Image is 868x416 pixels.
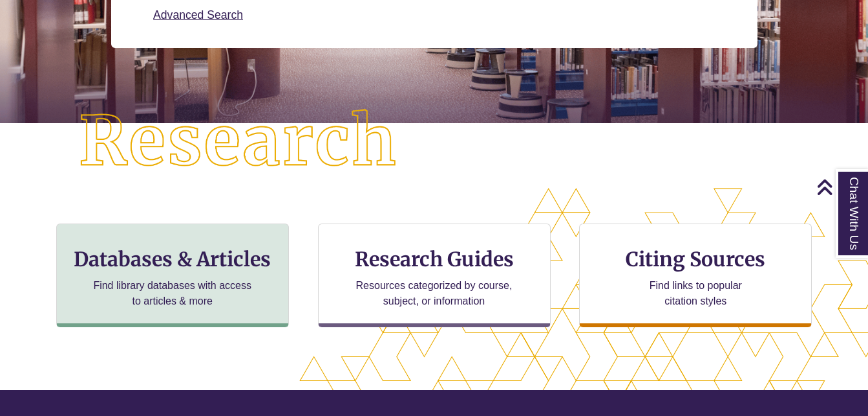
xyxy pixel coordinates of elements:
[633,278,759,309] p: Find links to popular citation styles
[329,247,540,272] h3: Research Guides
[350,278,518,309] p: Resources categorized by course, subject, or information
[67,247,278,272] h3: Databases & Articles
[816,178,865,196] a: Back to Top
[153,8,243,21] a: Advanced Search
[579,224,812,327] a: Citing Sources Find links to popular citation styles
[318,224,551,327] a: Research Guides Resources categorized by course, subject, or information
[43,74,434,210] img: Research
[56,224,289,327] a: Databases & Articles Find library databases with access to articles & more
[617,247,774,272] h3: Citing Sources
[88,278,257,309] p: Find library databases with access to articles & more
